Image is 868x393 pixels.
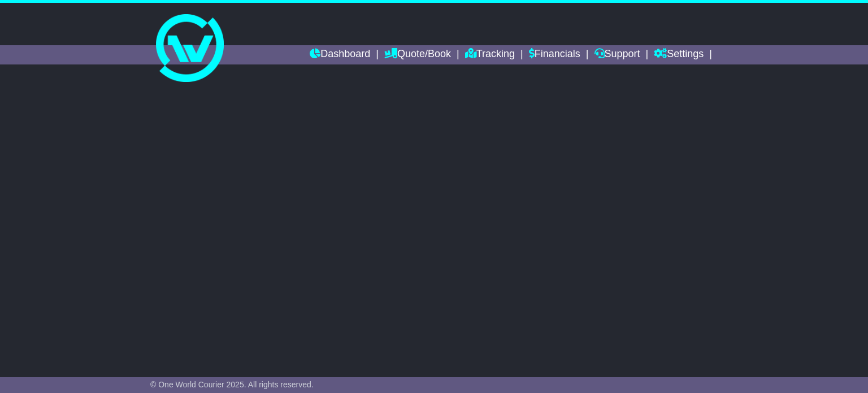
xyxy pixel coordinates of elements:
[150,380,314,389] span: © One World Courier 2025. All rights reserved.
[594,45,640,64] a: Support
[310,45,370,64] a: Dashboard
[654,45,704,64] a: Settings
[384,45,451,64] a: Quote/Book
[529,45,580,64] a: Financials
[465,45,515,64] a: Tracking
